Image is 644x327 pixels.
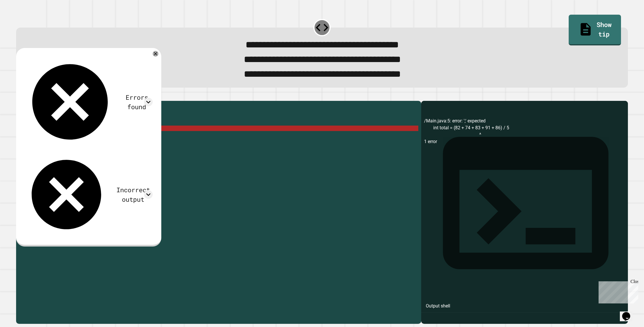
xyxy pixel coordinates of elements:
div: Errors found [121,93,153,111]
a: Show tip [569,15,621,45]
iframe: chat widget [620,304,638,321]
iframe: chat widget [596,279,638,303]
div: Chat with us now!Close [2,2,40,36]
div: Incorrect output [114,185,153,204]
div: /Main.java:5: error: ';' expected int total = (82 + 74 + 83 + 91 + 86) / 5 ^ 1 error [424,118,625,324]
